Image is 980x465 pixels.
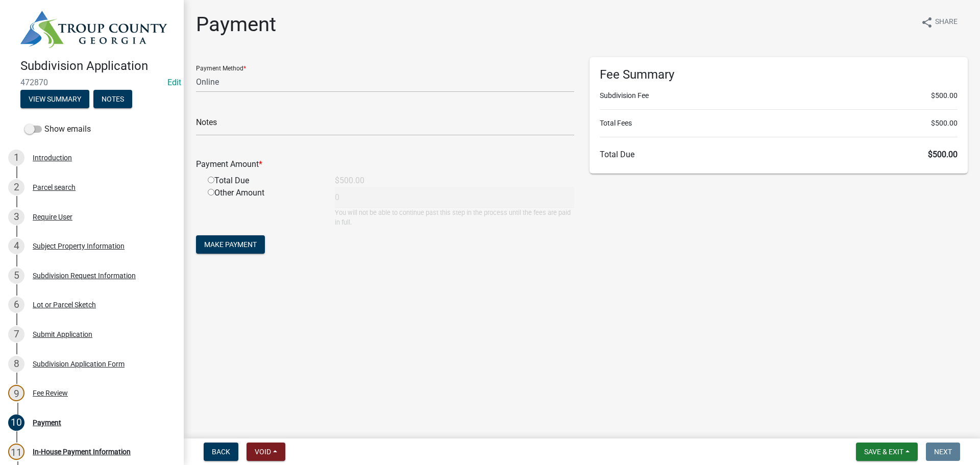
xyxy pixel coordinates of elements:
div: Payment [33,419,61,426]
div: 2 [8,179,24,195]
li: Subdivision Fee [600,90,958,101]
a: Edit [167,78,181,87]
div: Require User [33,213,72,221]
button: Next [926,443,960,461]
div: Subject Property Information [33,242,125,250]
span: 472870 [20,78,163,87]
span: Share [935,16,958,29]
button: View Summary [20,90,89,108]
span: $500.00 [928,150,958,159]
span: Back [212,448,230,456]
div: Subdivision Request Information [33,272,136,279]
div: Subdivision Application Form [33,360,125,368]
div: 4 [8,238,24,254]
div: Payment Amount [188,158,582,170]
i: share [921,16,933,29]
div: Total Due [200,175,327,187]
li: Total Fees [600,118,958,129]
wm-modal-confirm: Edit Application Number [167,78,181,87]
div: Fee Review [33,389,68,397]
div: Parcel search [33,184,76,191]
div: 5 [8,267,24,284]
span: Void [255,448,271,456]
div: In-House Payment Information [33,448,131,455]
h6: Fee Summary [600,67,958,82]
h4: Subdivision Application [20,59,176,74]
div: Other Amount [200,187,327,227]
div: 8 [8,356,24,372]
h6: Total Due [600,150,958,159]
h1: Payment [196,12,276,37]
button: Save & Exit [856,443,918,461]
span: Next [934,448,952,456]
div: 7 [8,326,24,342]
div: 10 [8,414,24,431]
span: $500.00 [931,118,958,129]
div: Introduction [33,154,72,161]
button: Notes [93,90,132,108]
div: 1 [8,150,24,166]
span: Save & Exit [864,448,903,456]
button: shareShare [913,12,966,32]
button: Void [247,443,285,461]
div: 9 [8,385,24,401]
div: 11 [8,444,24,460]
div: 6 [8,297,24,313]
img: Troup County, Georgia [20,11,167,48]
wm-modal-confirm: Summary [20,95,89,104]
button: Back [204,443,238,461]
div: Submit Application [33,331,92,338]
wm-modal-confirm: Notes [93,95,132,104]
label: Show emails [24,123,91,135]
button: Make Payment [196,235,265,254]
span: Make Payment [204,240,257,249]
div: 3 [8,209,24,225]
span: $500.00 [931,90,958,101]
div: Lot or Parcel Sketch [33,301,96,308]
